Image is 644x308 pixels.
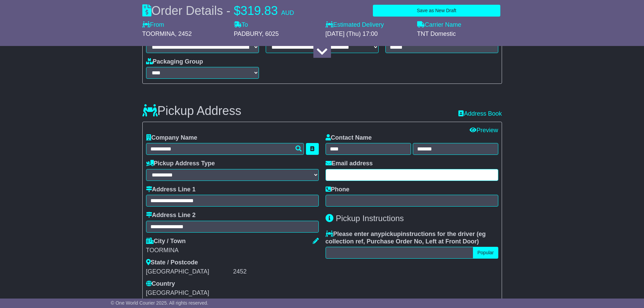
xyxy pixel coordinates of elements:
span: pickup [381,231,401,237]
label: Company Name [146,134,197,142]
div: TNT Domestic [417,30,502,38]
span: Pickup Instructions [336,214,404,223]
label: Pickup Address Type [146,160,215,167]
label: Estimated Delivery [326,21,410,29]
label: Country [146,280,175,288]
span: PADBURY [234,30,262,37]
span: AUD [281,9,294,16]
span: [GEOGRAPHIC_DATA] [146,289,209,296]
label: Email address [326,160,373,167]
button: Save as New Draft [373,5,500,17]
span: eg collection ref, Purchase Order No, Left at Front Door [326,231,486,245]
div: [DATE] (Thu) 17:00 [326,30,410,38]
span: TOORMINA [142,30,175,37]
div: 2452 [233,268,319,276]
span: 319.83 [241,4,278,18]
label: Phone [326,186,350,193]
label: To [234,21,248,29]
span: $ [234,4,241,18]
span: , 2452 [175,30,192,37]
label: Address Line 1 [146,186,196,193]
a: Preview [470,127,498,134]
label: Address Line 2 [146,212,196,219]
label: From [142,21,164,29]
label: Please enter any instructions for the driver ( ) [326,231,498,245]
label: Contact Name [326,134,372,142]
div: TOORMINA [146,247,319,254]
button: Popular [473,247,498,259]
a: Address Book [458,110,502,118]
div: [GEOGRAPHIC_DATA] [146,268,232,276]
label: Carrier Name [417,21,461,29]
h3: Pickup Address [142,104,241,118]
label: City / Town [146,238,186,245]
span: © One World Courier 2025. All rights reserved. [111,300,209,306]
label: Packaging Group [146,58,203,66]
span: , 6025 [262,30,279,37]
label: State / Postcode [146,259,198,266]
div: Order Details - [142,3,294,18]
